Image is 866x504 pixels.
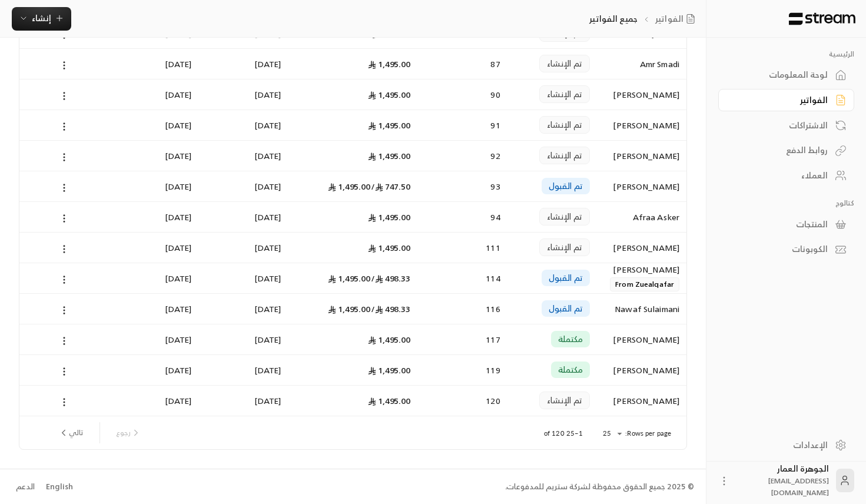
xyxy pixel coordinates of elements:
a: لوحة المعلومات [718,64,854,87]
div: [DATE] [116,355,191,385]
span: تم الإنشاء [547,211,582,223]
div: 111 [425,233,500,263]
div: [DATE] [116,79,191,110]
span: مكتملة [558,364,583,376]
span: تم الإنشاء [547,394,582,406]
div: المنتجات [733,218,828,230]
a: الكوبونات [718,238,854,261]
div: الجوهرة العمار [737,463,829,498]
span: تم الإنشاء [547,119,582,131]
div: [DATE] [116,324,191,354]
a: الفواتير [655,13,700,25]
span: From Zuealqafar [610,277,679,291]
div: الكوبونات [733,243,828,255]
div: 1,495.00 [296,324,411,354]
div: 1,495.00 [296,233,411,263]
a: العملاء [718,164,854,187]
div: [DATE] [205,202,281,232]
span: تم الإنشاء [547,58,582,69]
p: جميع الفواتير [589,13,638,25]
div: [DATE] [205,294,281,324]
p: الرئيسية [718,49,854,59]
div: 87 [425,49,500,79]
div: © 2025 جميع الحقوق محفوظة لشركة ستريم للمدفوعات. [505,481,694,493]
div: 90 [425,79,500,110]
span: مكتملة [558,333,583,345]
div: 1,495.00 [296,263,411,293]
span: تم القبول [549,272,583,284]
button: إنشاء [12,7,71,31]
div: English [46,481,73,493]
div: [PERSON_NAME] [604,386,679,416]
div: [DATE] [205,141,281,171]
div: [PERSON_NAME] [604,355,679,385]
div: [DATE] [116,49,191,79]
button: next page [54,423,88,443]
span: تم الإنشاء [547,88,582,100]
span: إنشاء [32,11,51,25]
div: [PERSON_NAME] [604,233,679,263]
div: [PERSON_NAME] [604,263,679,276]
div: [DATE] [116,141,191,171]
div: [PERSON_NAME] [604,171,679,201]
div: [PERSON_NAME] [604,79,679,110]
span: تم القبول [549,303,583,314]
div: 114 [425,263,500,293]
div: Nawaf Sulaimani [604,294,679,324]
div: [PERSON_NAME] [604,324,679,354]
a: روابط الدفع [718,139,854,162]
div: [DATE] [205,79,281,110]
a: الإعدادات [718,433,854,456]
div: [DATE] [205,233,281,263]
span: 747.50 / [371,179,411,194]
div: [DATE] [116,263,191,293]
span: تم القبول [549,180,583,192]
div: 120 [425,386,500,416]
div: [PERSON_NAME] [604,141,679,171]
div: روابط الدفع [733,144,828,156]
div: [DATE] [116,171,191,201]
div: 1,495.00 [296,171,411,201]
div: [DATE] [205,110,281,140]
div: [DATE] [205,49,281,79]
div: 91 [425,110,500,140]
p: كتالوج [718,198,854,208]
span: تم الإنشاء [547,241,582,253]
a: الفواتير [718,89,854,112]
div: 1,495.00 [296,294,411,324]
div: [DATE] [205,386,281,416]
div: 93 [425,171,500,201]
div: 94 [425,202,500,232]
div: 25 [597,426,625,441]
nav: breadcrumb [589,13,699,25]
span: تم الإنشاء [547,27,582,39]
div: 117 [425,324,500,354]
div: 119 [425,355,500,385]
div: [DATE] [205,171,281,201]
a: المنتجات [718,213,854,236]
div: Amr Smadi [604,49,679,79]
a: الاشتراكات [718,114,854,137]
p: 1–25 of 120 [544,429,583,438]
img: Logo [788,12,857,25]
div: 1,495.00 [296,79,411,110]
span: [EMAIL_ADDRESS][DOMAIN_NAME] [768,475,829,499]
div: [PERSON_NAME] [604,110,679,140]
div: 92 [425,141,500,171]
p: Rows per page: [625,429,671,438]
div: [DATE] [205,355,281,385]
div: 1,495.00 [296,110,411,140]
div: الإعدادات [733,439,828,451]
div: Afraa Asker [604,202,679,232]
span: 498.33 / [371,271,411,286]
div: العملاء [733,170,828,181]
div: [DATE] [116,202,191,232]
div: 1,495.00 [296,386,411,416]
div: الفواتير [733,94,828,106]
div: لوحة المعلومات [733,69,828,81]
div: [DATE] [205,324,281,354]
div: [DATE] [116,294,191,324]
div: 1,495.00 [296,202,411,232]
div: 1,495.00 [296,355,411,385]
div: [DATE] [116,386,191,416]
